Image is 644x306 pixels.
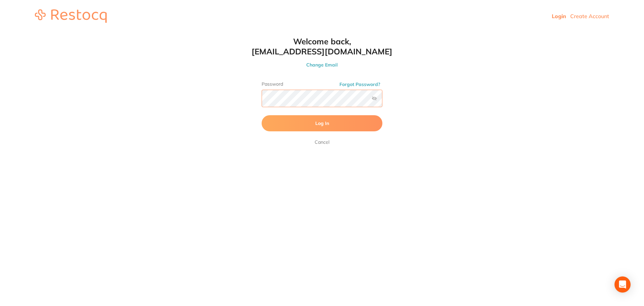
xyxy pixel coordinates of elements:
[614,276,631,293] div: Open Intercom Messenger
[313,138,331,146] a: Cancel
[337,81,382,87] button: Forgot Password?
[262,115,382,131] button: Log In
[315,120,329,126] span: Log In
[570,13,609,19] a: Create Account
[35,9,107,23] img: restocq_logo.svg
[262,81,382,87] label: Password
[248,36,396,56] h1: Welcome back, [EMAIL_ADDRESS][DOMAIN_NAME]
[248,62,396,68] button: Change Email
[552,13,566,19] a: Login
